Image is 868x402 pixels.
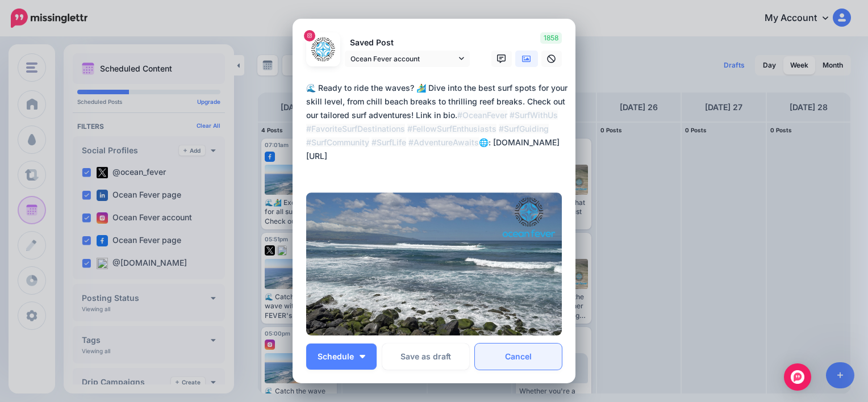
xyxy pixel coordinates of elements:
div: 🌊 Ready to ride the waves? 🏄‍♂️ Dive into the best surf spots for your skill level, from chill be... [306,81,567,163]
a: Ocean Fever account [345,51,470,67]
img: SU07TDCGI8GUICXUIGAGDPKBHWUTQV17.png [306,192,562,336]
button: Schedule [306,344,377,370]
p: Saved Post [345,36,470,49]
span: Ocean Fever account [350,53,456,65]
span: 1858 [540,32,562,44]
img: arrow-down-white.png [360,355,365,358]
span: Schedule [318,353,354,361]
a: Cancel [475,344,562,370]
img: 107422651_701898550356862_7250447219391080480_n-bsa149580.jpg [310,36,337,63]
div: Open Intercom Messenger [784,363,811,391]
button: Save as draft [382,344,469,370]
